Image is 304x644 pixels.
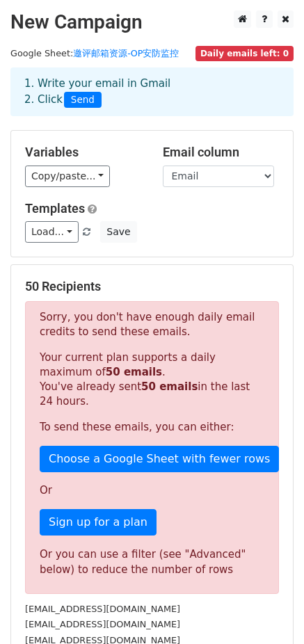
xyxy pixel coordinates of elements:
div: Or you can use a filter (see "Advanced" below) to reduce the number of rows [40,547,264,578]
a: Choose a Google Sheet with fewer rows [40,446,279,472]
h5: 50 Recipients [25,279,279,294]
small: Google Sheet: [10,48,179,58]
a: Copy/paste... [25,166,110,187]
small: [EMAIL_ADDRESS][DOMAIN_NAME] [25,619,180,629]
a: Templates [25,201,85,216]
p: Your current plan supports a daily maximum of . You've already sent in the last 24 hours. [40,351,264,409]
span: Daily emails left: 0 [195,46,294,61]
strong: 50 emails [106,366,162,378]
a: Sign up for a plan [40,509,157,536]
strong: 50 emails [141,380,198,393]
iframe: Chat Widget [234,577,304,644]
div: 1. Write your email in Gmail 2. Click [14,76,290,108]
button: Save [100,221,136,243]
a: Daily emails left: 0 [195,48,294,58]
small: [EMAIL_ADDRESS][DOMAIN_NAME] [25,604,180,614]
p: Or [40,483,264,498]
span: Send [64,92,102,108]
p: To send these emails, you can either: [40,420,264,435]
p: Sorry, you don't have enough daily email credits to send these emails. [40,310,264,339]
h5: Email column [163,145,280,160]
div: 聊天小组件 [234,577,304,644]
a: Load... [25,221,79,243]
a: 邀评邮箱资源-OP安防监控 [73,48,179,58]
h5: Variables [25,145,142,160]
h2: New Campaign [10,10,294,34]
